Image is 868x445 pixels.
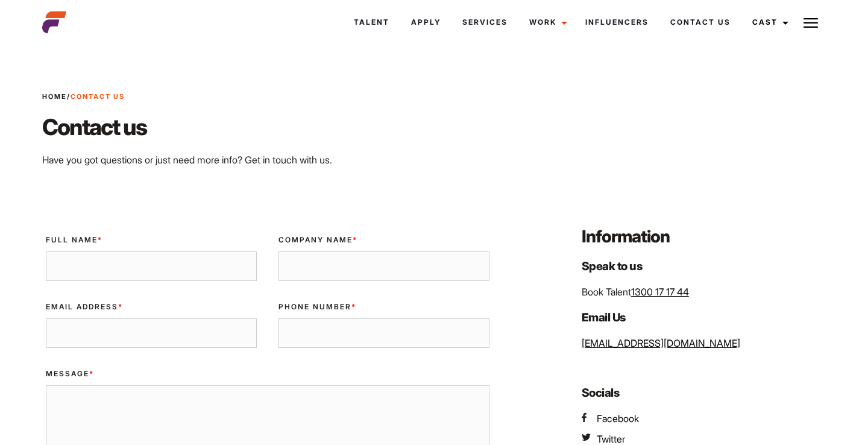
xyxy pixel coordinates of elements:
a: Apply [400,6,451,39]
strong: Contact Us [71,92,125,101]
label: Full Name [46,235,257,245]
span: / [42,92,125,102]
p: Book Talent [582,285,826,299]
a: Services [451,6,518,39]
label: Email Address [46,301,257,312]
a: Talent [343,6,400,39]
h4: Speak to us [582,257,826,275]
img: Burger icon [804,16,818,30]
h2: Contact us [42,112,627,143]
a: Home [42,92,67,101]
span: Twitter [597,433,625,445]
span: Facebook [597,412,639,424]
h4: Email Us [582,309,826,326]
a: [EMAIL_ADDRESS][DOMAIN_NAME] [582,337,740,349]
label: Message [46,368,490,379]
a: Influencers [574,6,659,39]
label: Phone Number [278,301,489,312]
a: Work [518,6,574,39]
h3: Information [582,225,826,248]
a: Cast [741,6,796,39]
a: AEFM Facebook [582,411,639,426]
a: Contact Us [659,6,741,39]
h4: Socials [582,384,826,402]
a: 1300 17 17 44 [631,286,689,298]
p: Have you got questions or just need more info? Get in touch with us. [42,153,627,167]
img: cropped-aefm-brand-fav-22-square.png [42,10,66,34]
label: Company Name [278,235,489,245]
